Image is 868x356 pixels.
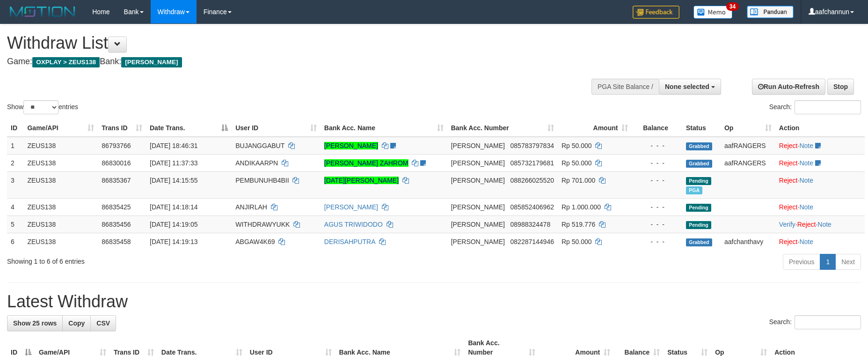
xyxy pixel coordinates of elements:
[451,177,505,184] span: [PERSON_NAME]
[635,202,678,212] div: - - -
[632,119,682,137] th: Balance
[562,159,592,167] span: Rp 50.000
[98,119,146,137] th: Trans ID: activate to sort column ascending
[146,119,232,137] th: Date Trans.: activate to sort column descending
[511,238,554,245] span: Copy 082287144946 to clipboard
[799,203,813,211] a: Note
[769,315,861,329] label: Search:
[235,238,275,245] span: ABGAW4K69
[799,177,813,184] a: Note
[779,159,798,167] a: Reject
[324,177,399,184] a: [DATE][PERSON_NAME]
[775,119,865,137] th: Action
[693,6,733,19] img: Button%20Memo.svg
[562,142,592,149] span: Rp 50.000
[324,159,408,167] a: [PERSON_NAME] ZAHROM
[23,100,58,114] select: Showentries
[23,198,98,215] td: ZEUS138
[562,203,601,211] span: Rp 1.000.000
[591,79,659,95] div: PGA Site Balance /
[779,177,798,184] a: Reject
[7,34,569,52] h1: Withdraw List
[451,221,505,228] span: [PERSON_NAME]
[775,171,865,198] td: ·
[775,154,865,171] td: ·
[96,319,110,327] span: CSV
[827,79,854,95] a: Stop
[775,215,865,233] td: · ·
[102,159,131,167] span: 86830016
[32,57,100,67] span: OXPLAY > ZEUS138
[721,233,775,250] td: aafchanthavy
[447,119,558,137] th: Bank Acc. Number: activate to sort column ascending
[752,79,825,95] a: Run Auto-Refresh
[799,159,813,167] a: Note
[779,203,798,211] a: Reject
[558,119,632,137] th: Amount: activate to sort column ascending
[23,154,98,171] td: ZEUS138
[562,177,595,184] span: Rp 701.000
[235,177,289,184] span: PEMBUNUHB4BII
[511,142,554,149] span: Copy 085783797834 to clipboard
[775,137,865,155] td: ·
[451,238,505,245] span: [PERSON_NAME]
[7,119,23,137] th: ID
[511,203,554,211] span: Copy 085852406962 to clipboard
[150,159,197,167] span: [DATE] 11:37:33
[686,142,712,150] span: Grabbed
[7,57,569,67] h4: Game: Bank:
[635,237,678,246] div: - - -
[665,83,709,90] span: None selected
[13,319,57,327] span: Show 25 rows
[7,253,355,266] div: Showing 1 to 6 of 6 entries
[769,100,861,114] label: Search:
[783,254,820,270] a: Previous
[321,119,447,137] th: Bank Acc. Name: activate to sort column ascending
[633,6,679,19] img: Feedback.jpg
[7,233,23,250] td: 6
[451,142,505,149] span: [PERSON_NAME]
[797,221,816,228] a: Reject
[635,176,678,185] div: - - -
[779,238,798,245] a: Reject
[150,177,197,184] span: [DATE] 14:15:55
[324,221,383,228] a: AGUS TRIWIDODO
[121,57,182,67] span: [PERSON_NAME]
[686,204,711,212] span: Pending
[324,203,378,211] a: [PERSON_NAME]
[23,215,98,233] td: ZEUS138
[511,177,554,184] span: Copy 088266025520 to clipboard
[23,233,98,250] td: ZEUS138
[7,215,23,233] td: 5
[511,221,551,228] span: Copy 08988324478 to clipboard
[7,292,861,311] h1: Latest Withdraw
[635,158,678,168] div: - - -
[451,159,505,167] span: [PERSON_NAME]
[68,319,85,327] span: Copy
[7,171,23,198] td: 3
[747,6,794,18] img: panduan.png
[775,198,865,215] td: ·
[102,221,131,228] span: 86835456
[562,221,595,228] span: Rp 519.776
[635,141,678,150] div: - - -
[7,315,63,331] a: Show 25 rows
[686,221,711,229] span: Pending
[686,238,712,246] span: Grabbed
[150,221,197,228] span: [DATE] 14:19:05
[102,203,131,211] span: 86835425
[23,171,98,198] td: ZEUS138
[779,142,798,149] a: Reject
[7,5,78,19] img: MOTION_logo.png
[7,100,78,114] label: Show entries
[150,238,197,245] span: [DATE] 14:19:13
[562,238,592,245] span: Rp 50.000
[682,119,721,137] th: Status
[235,221,290,228] span: WITHDRAWYUKK
[820,254,836,270] a: 1
[799,238,813,245] a: Note
[102,238,131,245] span: 86835458
[324,142,378,149] a: [PERSON_NAME]
[817,221,832,228] a: Note
[102,142,131,149] span: 86793766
